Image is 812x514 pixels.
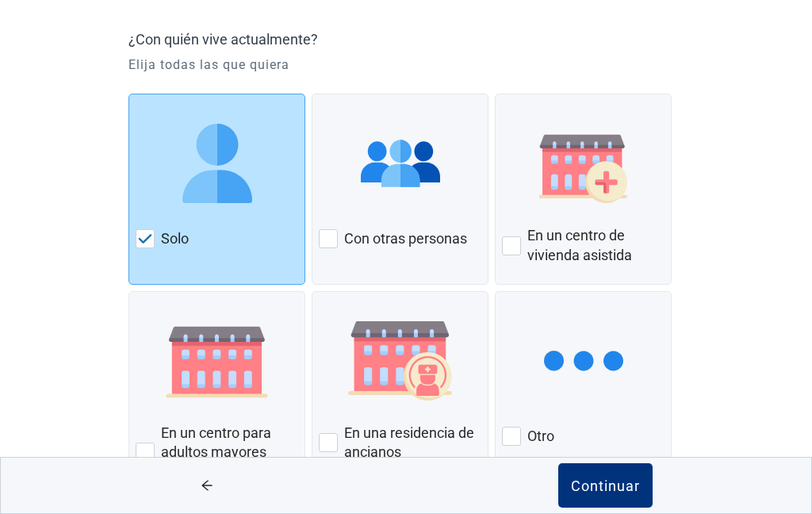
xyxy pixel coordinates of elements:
div: Continuar [571,478,640,493]
label: ¿Con quién vive actualmente? [128,30,676,49]
p: Elija todas las que quiera [128,56,684,75]
label: Otro [527,427,554,446]
img: En un centro para adultos mayores independientes [155,321,278,401]
label: En una residencia de ancianos [344,424,481,462]
img: Con otras personas [361,124,440,203]
img: Check [138,234,152,244]
button: Continuar [558,463,653,508]
label: Con otras personas [344,229,467,248]
img: En una residencia de ancianos [348,321,452,401]
img: Solo [178,124,257,203]
img: En un centro de vivienda asistida [539,124,626,203]
label: Solo [161,229,189,248]
label: En un centro de vivienda asistida [527,226,665,265]
span: arrow-left [177,479,236,492]
img: Otro [544,321,623,401]
label: En un centro para adultos mayores independientes [161,424,298,481]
